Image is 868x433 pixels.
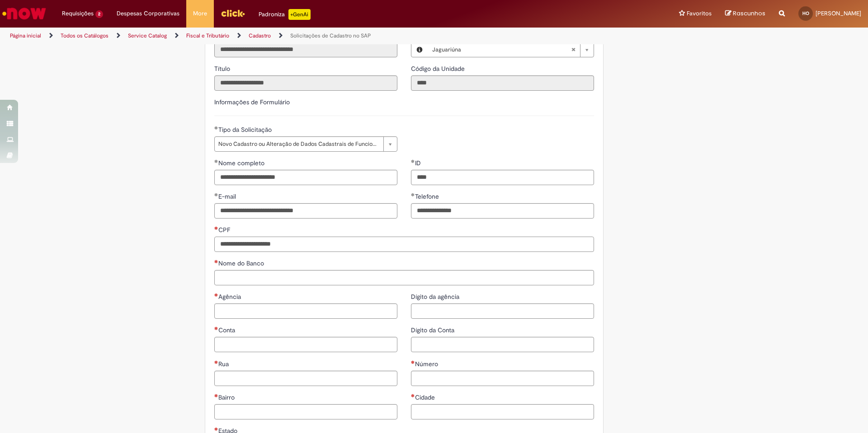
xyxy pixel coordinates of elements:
[428,42,594,57] a: JaguariúnaLimpar campo Local
[259,9,311,20] div: Padroniza
[411,64,467,73] label: Somente leitura - Código da Unidade
[128,32,167,39] a: Service Catalog
[186,32,229,39] a: Fiscal e Tributário
[415,360,440,368] span: Número
[214,159,218,163] span: Obrigatório Preenchido
[61,32,108,39] a: Todos os Catálogos
[214,394,218,397] span: Necessários
[218,137,379,151] span: Novo Cadastro ou Alteração de Dados Cadastrais de Funcionário
[214,427,218,431] span: Necessários
[62,9,94,18] span: Requisições
[290,32,371,39] a: Solicitações de Cadastro no SAP
[411,404,594,419] input: Cidade
[432,42,571,57] span: Jaguariúna
[411,303,594,319] input: Dígito da agência
[214,237,594,252] input: CPF
[218,126,274,134] span: Tipo da Solicitação
[733,9,765,18] span: Rascunhos
[214,64,232,73] label: Somente leitura - Título
[214,326,218,330] span: Necessários
[415,192,441,200] span: Telefone
[218,159,266,167] span: Nome completo
[218,360,231,368] span: Rua
[214,126,218,130] span: Obrigatório Preenchido
[218,326,237,334] span: Conta
[218,226,232,234] span: CPF
[214,98,290,106] label: Informações de Formulário
[411,203,594,219] input: Telefone
[95,10,103,18] span: 2
[7,28,572,44] ul: Trilhas de página
[214,170,397,185] input: Nome completo
[411,394,415,397] span: Necessários
[214,404,397,419] input: Bairro
[214,337,397,352] input: Conta
[411,371,594,386] input: Número
[214,360,218,364] span: Necessários
[411,337,594,352] input: Dígito da Conta
[214,193,218,196] span: Obrigatório Preenchido
[214,42,397,57] input: Email
[411,326,456,334] span: Dígito da Conta
[214,65,232,73] span: Somente leitura - Título
[214,260,218,263] span: Necessários
[249,32,271,39] a: Cadastro
[411,75,594,91] input: Código da Unidade
[117,9,179,18] span: Despesas Corporativas
[411,193,415,196] span: Obrigatório Preenchido
[214,270,594,285] input: Nome do Banco
[214,203,397,219] input: E-mail
[218,293,243,301] span: Agência
[802,10,809,16] span: HO
[415,393,437,401] span: Cidade
[411,170,594,185] input: ID
[193,9,207,18] span: More
[214,226,218,230] span: Necessários
[214,371,397,386] input: Rua
[218,192,238,200] span: E-mail
[816,9,861,17] span: [PERSON_NAME]
[566,42,580,57] abbr: Limpar campo Local
[725,9,765,18] a: Rascunhos
[10,32,41,39] a: Página inicial
[288,9,311,20] p: +GenAi
[687,9,712,18] span: Favoritos
[214,75,397,91] input: Título
[1,5,47,23] img: ServiceNow
[411,360,415,364] span: Necessários
[221,6,245,20] img: click_logo_yellow_360x200.png
[411,65,467,73] span: Somente leitura - Código da Unidade
[214,303,397,319] input: Agência
[218,393,236,401] span: Bairro
[411,159,415,163] span: Obrigatório Preenchido
[214,293,218,297] span: Necessários
[218,259,266,267] span: Nome do Banco
[415,159,423,167] span: ID
[411,42,428,57] button: Local, Visualizar este registro Jaguariúna
[411,293,461,301] span: Dígito da agência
